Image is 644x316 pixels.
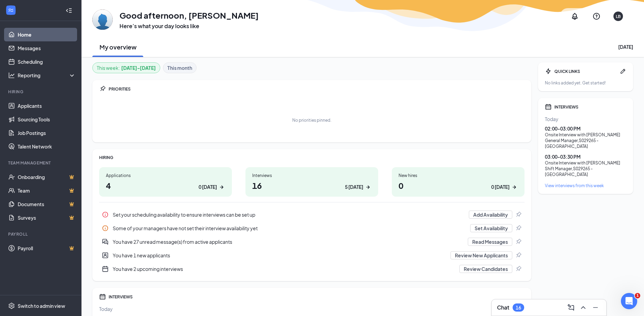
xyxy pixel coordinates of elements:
svg: Calendar [545,103,552,110]
div: Onsite Interview with [PERSON_NAME] [545,160,626,166]
a: Scheduling [18,55,76,68]
svg: Pin [515,252,522,259]
div: You have 27 unread message(s) from active applicants [99,235,525,249]
button: Review New Applicants [450,251,512,259]
div: Some of your managers have not set their interview availability yet [99,221,525,235]
button: Add Availability [469,211,512,219]
svg: Pin [515,265,522,272]
a: DocumentsCrown [18,197,76,211]
svg: Notifications [571,12,579,20]
img: Lilly Beauregard [92,9,113,30]
div: Team Management [8,160,74,166]
div: 03:00 - 03:30 PM [545,153,626,160]
a: View interviews from this week [545,183,626,189]
button: ComposeMessage [566,302,576,313]
a: Messages [18,41,76,55]
a: Talent Network [18,140,76,153]
button: Read Messages [468,238,512,246]
div: You have 2 upcoming interviews [99,262,525,276]
button: Set Availability [470,224,512,232]
div: QUICK LINKS [554,68,617,74]
h3: Here’s what your day looks like [119,22,259,30]
svg: Analysis [8,72,15,79]
svg: Settings [8,302,15,309]
div: This week : [97,64,156,72]
h1: 0 [399,180,518,191]
div: Today [545,116,626,122]
div: Interviews [252,173,371,178]
svg: ComposeMessage [567,303,575,312]
svg: Pin [515,211,522,218]
svg: UserEntity [102,252,109,259]
div: INTERVIEWS [109,294,525,300]
div: HIRING [99,155,525,160]
svg: Pen [620,68,626,75]
div: You have 2 upcoming interviews [113,265,455,272]
svg: Bolt [545,68,552,75]
div: Some of your managers have not set their interview availability yet [113,225,466,232]
div: Hiring [8,89,74,95]
a: New hires00 [DATE]ArrowRight [392,167,525,197]
div: INTERVIEWS [554,104,626,110]
button: ChevronUp [578,302,589,313]
div: You have 1 new applicants [99,249,525,262]
svg: QuestionInfo [592,12,601,20]
a: Interviews165 [DATE]ArrowRight [245,167,378,197]
h1: 16 [252,180,371,191]
div: New hires [399,173,518,178]
svg: Pin [99,85,106,92]
svg: Minimize [591,303,600,312]
a: InfoSome of your managers have not set their interview availability yetSet AvailabilityPin [99,221,525,235]
a: OnboardingCrown [18,170,76,184]
svg: Info [102,225,109,232]
h1: 4 [106,180,225,191]
div: Set your scheduling availability to ensure interviews can be set up [99,208,525,221]
div: 16 [516,305,521,311]
div: General Manager , S029265 - [GEOGRAPHIC_DATA] [545,138,626,149]
a: UserEntityYou have 1 new applicantsReview New ApplicantsPin [99,249,525,262]
a: TeamCrown [18,184,76,197]
svg: ArrowRight [218,184,225,191]
button: Minimize [590,302,601,313]
div: 5 [DATE] [345,183,363,191]
div: Onsite Interview with [PERSON_NAME] [545,132,626,138]
svg: Calendar [99,293,106,300]
svg: Pin [515,225,522,232]
div: Switch to admin view [18,302,65,309]
a: PayrollCrown [18,241,76,255]
a: DoubleChatActiveYou have 27 unread message(s) from active applicantsRead MessagesPin [99,235,525,249]
a: Applications40 [DATE]ArrowRight [99,167,232,197]
div: [DATE] [618,43,633,50]
div: 0 [DATE] [199,183,217,191]
div: Payroll [8,231,74,237]
svg: Collapse [66,7,72,14]
b: This month [167,64,192,72]
h2: My overview [99,43,136,51]
svg: Info [102,211,109,218]
div: Today [99,305,525,312]
h3: Chat [497,304,509,311]
div: Set your scheduling availability to ensure interviews can be set up [113,211,465,218]
div: No links added yet. Get started! [545,80,626,86]
a: Applicants [18,99,76,113]
svg: WorkstreamLogo [7,7,14,14]
div: Applications [106,173,225,178]
iframe: Intercom live chat [621,293,637,309]
span: 1 [635,293,640,298]
div: No priorities pinned. [292,117,331,123]
a: InfoSet your scheduling availability to ensure interviews can be set upAdd AvailabilityPin [99,208,525,221]
svg: ChevronUp [579,303,587,312]
div: 0 [DATE] [491,183,510,191]
svg: CalendarNew [102,265,109,272]
a: Sourcing Tools [18,113,76,126]
h1: Good afternoon, [PERSON_NAME] [119,9,259,21]
a: Home [18,28,76,41]
div: LB [616,14,621,19]
a: Job Postings [18,126,76,140]
div: Reporting [18,72,76,79]
div: You have 27 unread message(s) from active applicants [113,238,464,245]
b: [DATE] - [DATE] [121,64,156,72]
svg: ArrowRight [511,184,518,191]
a: CalendarNewYou have 2 upcoming interviewsReview CandidatesPin [99,262,525,276]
